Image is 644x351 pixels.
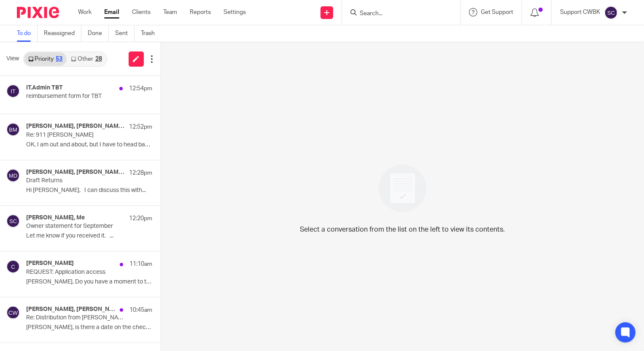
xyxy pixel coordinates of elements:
a: Sent [115,25,135,42]
p: Owner statement for September [26,223,127,230]
span: View [6,54,19,63]
img: svg%3E [6,169,20,182]
p: REQUEST: Application access [26,269,127,276]
p: 12:20pm [129,214,152,223]
p: Re: 911 [PERSON_NAME] [26,132,127,139]
a: Work [78,8,92,16]
p: 12:28pm [129,169,152,177]
img: svg%3E [6,306,20,319]
h4: [PERSON_NAME], Me [26,214,85,221]
p: 11:10am [129,260,152,268]
a: Other28 [67,52,106,66]
h4: [PERSON_NAME], [PERSON_NAME], [PERSON_NAME], [PERSON_NAME] [26,169,125,176]
p: Hi [PERSON_NAME], I can discuss this with... [26,187,152,194]
p: Support CWBK [560,8,600,16]
img: svg%3E [6,260,20,273]
p: reimbursement form for TBT [26,93,127,100]
p: 12:54pm [129,84,152,93]
img: svg%3E [6,84,20,98]
p: Select a conversation from the list on the left to view its contents. [300,224,505,235]
a: Team [163,8,177,16]
p: 10:45am [129,306,152,314]
input: Search [359,10,435,18]
img: Pixie [17,7,59,18]
a: Done [88,25,109,42]
p: Draft Returns [26,177,127,184]
a: Trash [141,25,161,42]
a: Clients [132,8,151,16]
img: svg%3E [604,6,618,19]
p: [PERSON_NAME], is there a date on the check you... [26,324,152,331]
a: Priority53 [24,52,67,66]
img: image [373,159,432,218]
p: [PERSON_NAME], Do you have a moment to take a brief... [26,278,152,286]
h4: [PERSON_NAME] [26,260,74,267]
a: Reassigned [44,25,81,42]
h4: [PERSON_NAME], [PERSON_NAME], [PERSON_NAME] [26,123,125,130]
p: 12:52pm [129,123,152,131]
a: Settings [224,8,246,16]
p: Re: Distribution from [PERSON_NAME] account [26,314,127,321]
span: Get Support [481,9,513,15]
img: svg%3E [6,123,20,136]
h4: IT.Admin TBT [26,84,63,92]
a: Email [104,8,119,16]
a: To do [17,25,38,42]
img: svg%3E [6,214,20,228]
p: Let me know if you received it. ... [26,232,152,240]
div: 28 [95,56,102,62]
p: OK, I am out and about, but I have to head back... [26,141,152,148]
div: 53 [56,56,62,62]
a: Reports [190,8,211,16]
h4: [PERSON_NAME], [PERSON_NAME], [PERSON_NAME] [26,306,116,313]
